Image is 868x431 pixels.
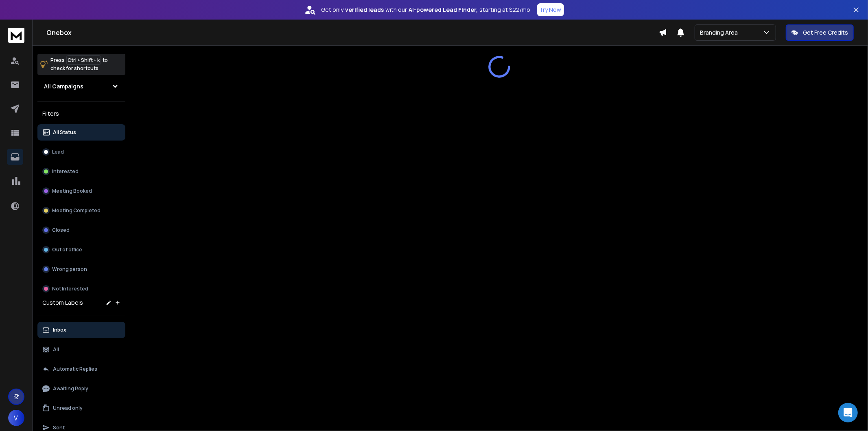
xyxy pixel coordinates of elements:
p: Out of office [52,246,82,253]
button: Not Interested [37,281,125,297]
button: All Status [37,124,125,141]
p: Get Free Credits [803,29,848,37]
p: Sent [53,424,65,431]
strong: verified leads [345,6,384,14]
p: Meeting Booked [52,188,92,194]
p: Get only with our starting at $22/mo [321,6,531,14]
p: Lead [52,149,64,155]
button: Out of office [37,242,125,258]
p: Try Now [540,6,562,14]
button: V [8,410,24,426]
p: Wrong person [52,266,87,273]
div: Open Intercom Messenger [838,403,858,422]
p: Unread only [53,405,83,411]
button: Lead [37,144,125,160]
button: Inbox [37,322,125,338]
p: Branding Area [700,29,741,37]
p: Automatic Replies [53,366,97,372]
button: Meeting Booked [37,183,125,199]
p: Closed [52,227,70,233]
button: Awaiting Reply [37,380,125,397]
button: Interested [37,163,125,180]
p: Press to check for shortcuts. [50,56,108,73]
button: Wrong person [37,261,125,277]
button: Meeting Completed [37,202,125,219]
button: All Campaigns [37,78,125,95]
button: All [37,341,125,358]
h3: Filters [37,108,125,119]
p: All [53,346,59,353]
button: Closed [37,222,125,238]
strong: AI-powered Lead Finder, [409,6,478,14]
button: Try Now [537,3,564,16]
h1: Onebox [46,28,659,37]
button: Automatic Replies [37,361,125,377]
p: Inbox [53,327,66,333]
p: Meeting Completed [52,207,101,214]
h1: All Campaigns [44,82,83,90]
img: logo [8,28,24,43]
p: Not Interested [52,286,88,292]
p: Interested [52,168,79,175]
span: Ctrl + Shift + k [66,55,101,65]
p: All Status [53,129,76,136]
button: Unread only [37,400,125,416]
h3: Custom Labels [42,299,83,307]
button: Get Free Credits [786,24,854,41]
p: Awaiting Reply [53,385,88,392]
